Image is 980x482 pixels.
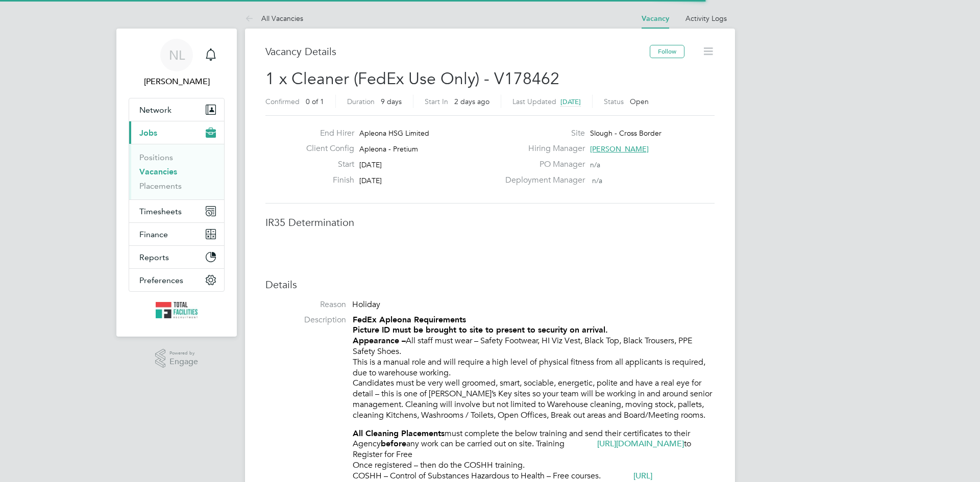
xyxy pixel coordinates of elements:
[139,128,157,138] span: Jobs
[590,160,600,169] span: n/a
[597,439,684,449] a: [URL][DOMAIN_NAME]
[155,349,199,368] a: Powered byEngage
[425,97,448,106] label: Start In
[169,358,198,366] span: Engage
[129,98,224,121] button: Network
[298,159,354,170] label: Start
[129,144,224,199] div: Jobs
[499,175,585,186] label: Deployment Manager
[298,175,354,186] label: Finish
[156,302,198,318] img: tfrecruitment-logo-retina.png
[139,181,182,191] a: Placements
[306,97,324,106] span: 0 of 1
[265,216,715,229] h3: IR35 Determination
[590,129,661,138] span: Slough - Cross Border
[139,275,183,285] span: Preferences
[139,105,171,115] span: Network
[353,315,715,421] p: All staff must wear – Safety Footwear, HI Viz Vest, Black Top, Black Trousers, PPE Safety Shoes. ...
[139,207,182,216] span: Timesheets
[169,48,185,62] span: NL
[245,14,303,23] a: All Vacancies
[685,14,727,23] a: Activity Logs
[499,128,585,139] label: Site
[129,75,225,88] span: Nicola Lawrence
[353,336,406,345] strong: Appearance –
[499,143,585,154] label: Hiring Manager
[265,278,715,291] h3: Details
[381,97,402,106] span: 9 days
[129,39,225,88] a: NL[PERSON_NAME]
[129,269,224,291] button: Preferences
[265,299,346,310] label: Reason
[592,176,602,185] span: n/a
[353,428,445,438] strong: All Cleaning Placements
[560,97,581,106] span: [DATE]
[265,315,346,325] label: Description
[359,160,382,169] span: [DATE]
[353,325,608,335] strong: Picture ID must be brought to site to present to security on arrival.
[139,252,169,262] span: Reports
[352,299,380,310] span: Holiday
[359,176,382,185] span: [DATE]
[499,159,585,170] label: PO Manager
[347,97,375,106] label: Duration
[381,439,406,448] strong: before
[129,223,224,245] button: Finance
[359,129,429,138] span: Apleona HSG Limited
[353,315,466,324] strong: FedEx Apleona Requirements
[169,349,198,358] span: Powered by
[139,167,177,176] a: Vacancies
[590,144,649,154] span: [PERSON_NAME]
[139,230,168,239] span: Finance
[129,302,225,318] a: Go to home page
[265,69,559,89] span: 1 x Cleaner (FedEx Use Only) - V178462
[512,97,556,106] label: Last Updated
[642,14,669,23] a: Vacancy
[265,45,650,58] h3: Vacancy Details
[298,143,354,154] label: Client Config
[454,97,489,106] span: 2 days ago
[359,144,418,154] span: Apleona - Pretium
[139,153,173,162] a: Positions
[129,121,224,144] button: Jobs
[650,45,684,58] button: Follow
[116,29,237,337] nav: Main navigation
[265,97,300,106] label: Confirmed
[298,128,354,139] label: End Hirer
[630,97,649,106] span: Open
[129,246,224,268] button: Reports
[604,97,624,106] label: Status
[129,200,224,222] button: Timesheets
